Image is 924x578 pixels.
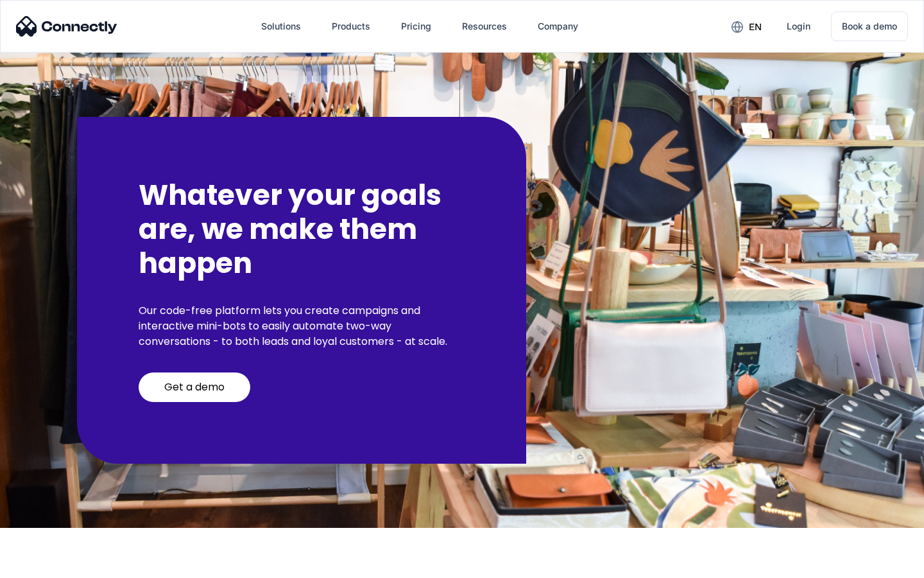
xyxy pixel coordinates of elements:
[462,17,507,35] div: Resources
[26,556,77,574] ul: Language list
[139,179,465,280] h2: Whatever your goals are, we make them happen
[13,556,77,574] aside: Language selected: English
[749,18,762,36] div: en
[139,303,465,349] p: Our code-free platform lets you create campaigns and interactive mini-bots to easily automate two...
[776,11,821,42] a: Login
[831,12,908,41] a: Book a demo
[391,11,441,42] a: Pricing
[164,381,225,394] div: Get a demo
[787,17,810,35] div: Login
[538,17,578,35] div: Company
[16,16,117,37] img: Connectly Logo
[401,17,431,35] div: Pricing
[261,17,301,35] div: Solutions
[139,372,250,402] a: Get a demo
[332,17,370,35] div: Products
